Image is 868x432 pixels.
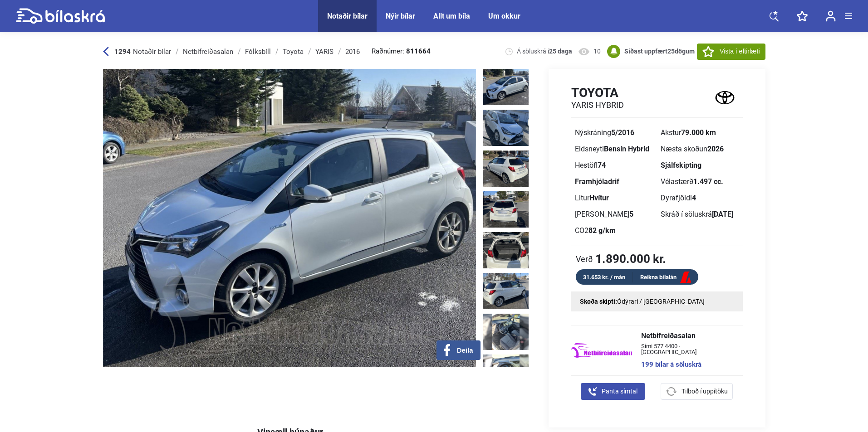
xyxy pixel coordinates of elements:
img: user-login.svg [826,10,836,22]
a: Allt um bíla [433,12,470,20]
div: Litur [575,194,653,202]
b: 1294 [114,48,131,56]
img: 1752772848_6965131905431125974_25072821121281994.jpg [483,69,529,105]
img: 1752772861_4338945520288895621_25072833889164586.jpg [483,150,529,187]
a: Nýir bílar [386,12,415,20]
span: Á söluskrá í [517,47,572,56]
a: Reikna bílalán [633,272,698,283]
h2: YARIS HYBRID [571,100,624,110]
img: 1752772864_7559165835236781267_25072836865502820.jpg [483,191,529,228]
span: Vista í eftirlæti [720,47,760,56]
span: Panta símtal [602,387,638,396]
b: 811664 [406,48,431,55]
span: Raðnúmer: [372,48,431,55]
img: 1752772865_4699721183143990531_25072837660564279.jpg [483,232,529,268]
h1: Toyota [571,85,624,100]
span: Netbifreiðasalan [641,332,733,340]
button: Vista í eftirlæti [697,44,765,60]
button: Deila [436,340,481,360]
span: Deila [457,346,473,354]
span: Sími 577 4400 · [GEOGRAPHIC_DATA] [641,343,733,355]
div: Eldsneyti [575,146,653,153]
div: Næsta skoðun [661,146,739,153]
a: 199 bílar á söluskrá [641,361,733,368]
b: 74 [598,161,606,170]
div: Hestöfl [575,162,653,169]
b: 5 [629,210,633,218]
img: 1752772866_7771501210068481062_25072839188585532.jpg [483,314,529,350]
b: Síðast uppfært dögum [624,48,695,55]
b: 4 [692,194,696,202]
div: Akstur [661,129,739,136]
span: Ódýrari / [GEOGRAPHIC_DATA] [617,298,705,305]
div: Netbifreiðasalan [183,48,233,55]
img: 1752772867_2622814462243668147_25072839897213770.jpg [483,354,529,391]
b: Hvítur [589,194,609,202]
div: Toyota [283,48,304,55]
a: Notaðir bílar [327,12,368,20]
div: Vélastærð [661,178,739,185]
span: Notaðir bílar [133,48,171,56]
div: [PERSON_NAME] [575,211,653,218]
div: Skráð í söluskrá [661,211,739,218]
div: CO2 [575,227,653,234]
div: YARIS [315,48,333,55]
b: 79.000 km [681,128,716,137]
span: 25 [667,48,675,55]
div: Nýskráning [575,129,653,136]
div: 2016 [345,48,360,55]
div: 31.653 kr. / mán [576,272,633,282]
strong: Skoða skipti: [580,298,617,305]
b: 82 g/km [588,226,616,235]
img: 1752772865_7221086465417514438_25072838422877590.jpg [483,273,529,309]
span: 10 [593,47,601,56]
a: Um okkur [488,12,520,20]
b: 25 daga [549,48,572,55]
b: 2026 [707,145,724,153]
b: 1.890.000 kr. [595,253,666,265]
span: Tilboð í uppítöku [682,387,728,396]
div: Dyrafjöldi [661,194,739,202]
b: Bensín Hybrid [604,145,649,153]
img: logo Toyota YARIS HYBRID [707,85,743,111]
div: Fólksbíll [245,48,271,55]
b: 1.497 cc. [693,177,723,186]
b: Sjálfskipting [661,161,701,170]
span: Verð [576,254,593,263]
b: Framhjóladrif [575,177,619,186]
img: 1752772854_6582120125573269995_25072827080980922.jpg [483,110,529,146]
b: [DATE] [712,210,733,218]
b: 5/2016 [611,128,634,137]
